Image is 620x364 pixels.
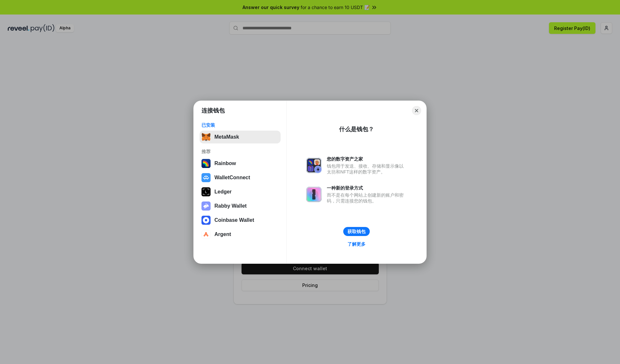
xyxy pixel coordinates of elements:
[347,229,366,234] div: 获取钱包
[200,214,281,227] button: Coinbase Wallet
[214,161,236,166] div: Rainbow
[200,131,281,143] button: MetaMask
[201,107,225,114] h1: 连接钱包
[201,149,279,154] div: 推荐
[347,241,366,247] div: 了解更多
[201,173,211,182] img: svg+xml,%3Csvg%20width%3D%2228%22%20height%3D%2228%22%20viewBox%3D%220%200%2028%2028%22%20fill%3D...
[214,203,247,209] div: Rabby Wallet
[306,187,322,202] img: svg+xml,%3Csvg%20xmlns%3D%22http%3A%2F%2Fwww.w3.org%2F2000%2Fsvg%22%20fill%3D%22none%22%20viewBox...
[214,175,250,181] div: WalletConnect
[214,134,239,140] div: MetaMask
[343,227,370,236] button: 获取钱包
[214,231,231,237] div: Argent
[327,192,407,204] div: 而不是在每个网站上创建新的账户和密码，只需连接您的钱包。
[327,156,407,162] div: 您的数字资产之家
[201,159,211,168] img: svg+xml,%3Csvg%20width%3D%22120%22%20height%3D%22120%22%20viewBox%3D%220%200%20120%20120%22%20fil...
[201,202,211,211] img: svg+xml,%3Csvg%20xmlns%3D%22http%3A%2F%2Fwww.w3.org%2F2000%2Fsvg%22%20fill%3D%22none%22%20viewBox...
[344,240,369,248] a: 了解更多
[214,217,254,223] div: Coinbase Wallet
[327,185,407,191] div: 一种新的登录方式
[201,133,211,142] img: svg+xml,%3Csvg%20fill%3D%22none%22%20height%3D%2233%22%20viewBox%3D%220%200%2035%2033%22%20width%...
[200,228,281,241] button: Argent
[200,200,281,212] button: Rabby Wallet
[200,185,281,198] button: Ledger
[412,106,421,115] button: Close
[201,216,211,225] img: svg+xml,%3Csvg%20width%3D%2228%22%20height%3D%2228%22%20viewBox%3D%220%200%2028%2028%22%20fill%3D...
[214,189,232,195] div: Ledger
[200,171,281,184] button: WalletConnect
[327,163,407,175] div: 钱包用于发送、接收、存储和显示像以太坊和NFT这样的数字资产。
[339,125,374,133] div: 什么是钱包？
[201,187,211,196] img: svg+xml,%3Csvg%20xmlns%3D%22http%3A%2F%2Fwww.w3.org%2F2000%2Fsvg%22%20width%3D%2228%22%20height%3...
[201,230,211,239] img: svg+xml,%3Csvg%20width%3D%2228%22%20height%3D%2228%22%20viewBox%3D%220%200%2028%2028%22%20fill%3D...
[200,157,281,170] button: Rainbow
[201,122,279,128] div: 已安装
[306,158,322,173] img: svg+xml,%3Csvg%20xmlns%3D%22http%3A%2F%2Fwww.w3.org%2F2000%2Fsvg%22%20fill%3D%22none%22%20viewBox...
